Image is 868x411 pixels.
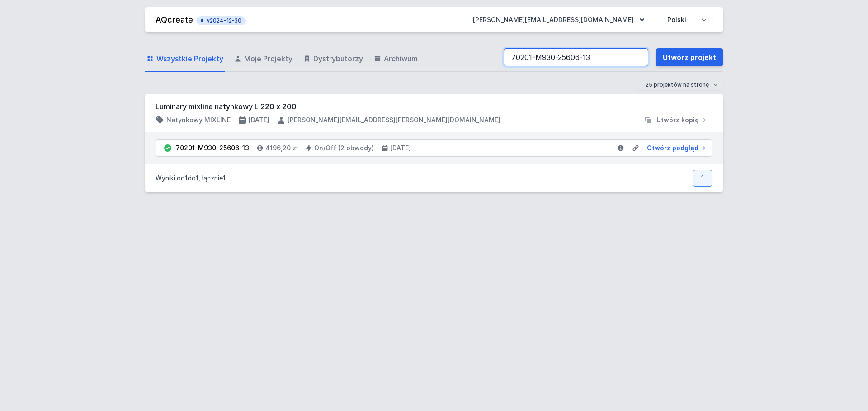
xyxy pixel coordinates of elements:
[156,15,193,24] a: AQcreate
[244,53,292,64] span: Moje Projekty
[156,174,226,183] p: Wyniki od do , łącznie
[643,143,708,152] a: Otwórz podgląd
[656,115,699,125] span: Utwórz kopię
[223,174,226,182] span: 1
[288,115,500,125] h4: [PERSON_NAME][EMAIL_ADDRESS][PERSON_NAME][DOMAIN_NAME]
[156,53,223,64] span: Wszystkie Projekty
[249,115,269,125] h4: [DATE]
[384,53,418,64] span: Archiwum
[265,143,298,152] h4: 4196,20 zł
[466,12,652,28] button: [PERSON_NAME][EMAIL_ADDRESS][DOMAIN_NAME]
[197,14,246,25] button: v2024-12-30
[196,174,198,182] span: 1
[232,46,294,72] a: Moje Projekty
[656,48,723,66] a: Utwórz projekt
[166,115,231,125] h4: Natynkowy MIXLINE
[313,53,363,64] span: Dystrybutorzy
[647,143,698,152] span: Otwórz podgląd
[201,17,241,24] span: v2024-12-30
[145,46,225,72] a: Wszystkie Projekty
[504,48,648,66] input: Szukaj wśród projektów i wersji...
[693,170,712,187] a: 1
[662,12,712,28] select: Wybierz język
[314,143,374,152] h4: On/Off (2 obwody)
[640,115,712,125] button: Utwórz kopię
[372,46,420,72] a: Archiwum
[390,143,411,152] h4: [DATE]
[302,46,365,72] a: Dystrybutorzy
[176,143,249,152] div: 70201-M930-25606-13
[156,101,712,112] h3: Luminary mixline natynkowy L 220 x 200
[185,174,188,182] span: 1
